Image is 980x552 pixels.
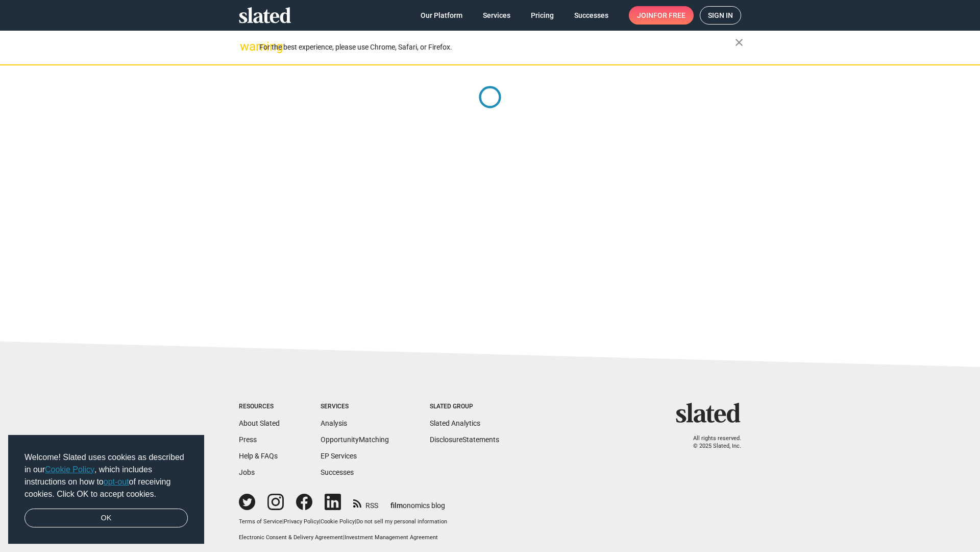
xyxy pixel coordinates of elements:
[239,435,257,444] a: Press
[390,493,445,511] a: filmonomics blog
[566,6,617,25] a: Successes
[24,509,188,528] a: dismiss cookie message
[239,518,282,525] a: Terms of Service
[355,518,356,525] span: |
[653,6,685,25] span: for free
[259,40,735,54] div: For the best experience, please use Chrome, Safari, or Firefox.
[239,452,278,460] a: Help & FAQs
[321,468,354,476] a: Successes
[353,495,378,511] a: RSS
[356,518,447,526] button: Do not sell my personal information
[574,6,608,25] span: Successes
[531,6,554,25] span: Pricing
[629,6,694,25] a: Joinfor free
[45,465,94,474] a: Cookie Policy
[733,36,745,49] mat-icon: close
[390,501,403,510] span: film
[475,6,519,25] a: Services
[321,452,357,460] a: EP Services
[430,435,499,444] a: DisclosureStatements
[412,6,471,25] a: Our Platform
[282,518,284,525] span: |
[321,419,347,427] a: Analysis
[240,40,252,53] mat-icon: warning
[8,435,204,544] div: cookieconsent
[239,468,255,476] a: Jobs
[239,403,280,411] div: Resources
[345,534,438,541] a: Investment Management Agreement
[682,435,741,450] p: All rights reserved. © 2025 Slated, Inc.
[24,451,188,500] span: Welcome! Slated uses cookies as described in our , which includes instructions on how to of recei...
[708,7,733,24] span: Sign in
[284,518,319,525] a: Privacy Policy
[421,6,462,25] span: Our Platform
[430,403,499,411] div: Slated Group
[104,477,129,486] a: opt-out
[321,403,389,411] div: Services
[321,518,355,525] a: Cookie Policy
[239,419,280,427] a: About Slated
[343,534,345,541] span: |
[430,419,480,427] a: Slated Analytics
[483,6,510,25] span: Services
[637,6,685,25] span: Join
[319,518,321,525] span: |
[523,6,562,25] a: Pricing
[700,6,741,25] a: Sign in
[239,534,343,541] a: Electronic Consent & Delivery Agreement
[321,435,389,444] a: OpportunityMatching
